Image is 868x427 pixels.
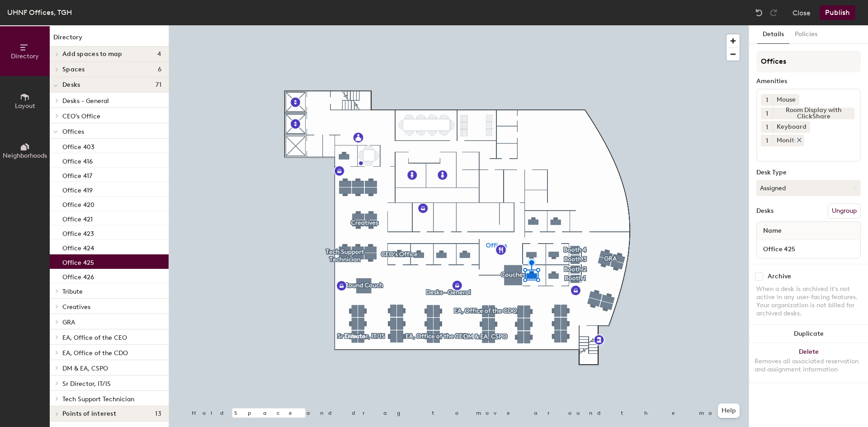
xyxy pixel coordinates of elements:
[761,94,773,106] button: 1
[15,102,35,110] span: Layout
[62,380,111,388] span: Sr Director, IT/IS
[62,334,127,342] span: EA, Office of the CEO
[62,365,108,372] span: DM & EA, CSPO
[756,169,861,176] div: Desk Type
[766,136,768,145] span: 1
[62,319,75,326] span: GRA
[62,242,94,252] p: Office 424
[789,25,823,44] button: Policies
[7,7,72,18] div: UHNF Offices, TGH
[62,213,93,223] p: Office 421
[756,180,861,196] button: Assigned
[3,152,47,160] span: Neighborhoods
[766,95,768,105] span: 1
[62,303,90,311] span: Creatives
[773,121,810,133] div: Keyboard
[749,343,868,383] button: DeleteRemoves all associated reservation and assignment information
[793,5,811,20] button: Close
[155,410,161,418] span: 13
[62,349,128,357] span: EA, Office of the CDO
[759,223,786,239] span: Name
[62,169,92,180] p: Office 417
[820,5,855,20] button: Publish
[718,404,740,418] button: Help
[62,288,83,296] span: Tribute
[156,81,161,89] span: 71
[757,25,789,44] button: Details
[62,155,93,165] p: Office 416
[756,78,861,85] div: Amenities
[769,8,778,17] img: Redo
[766,122,768,132] span: 1
[768,273,791,280] div: Archive
[62,227,94,238] p: Office 423
[62,113,100,120] span: CEO's Office
[759,243,859,255] input: Unnamed desk
[761,135,773,146] button: 1
[62,66,85,73] span: Spaces
[62,198,94,209] p: Office 420
[62,184,93,194] p: Office 419
[773,108,854,119] div: Room Display with ClickShare
[755,8,764,17] img: Undo
[62,128,84,136] span: Offices
[11,52,39,60] span: Directory
[773,94,799,106] div: Mouse
[749,325,868,343] button: Duplicate
[157,51,161,58] span: 4
[756,207,774,215] div: Desks
[62,51,123,58] span: Add spaces to map
[62,97,109,105] span: Desks - General
[766,109,768,118] span: 1
[62,410,116,418] span: Points of interest
[62,271,94,281] p: Office 426
[755,357,863,374] div: Removes all associated reservation and assignment information
[756,285,861,318] div: When a desk is archived it's not active in any user-facing features. Your organization is not bil...
[158,66,161,73] span: 6
[62,141,94,151] p: Office 403
[828,203,861,219] button: Ungroup
[773,135,804,146] div: Monitor
[50,33,169,47] h1: Directory
[62,256,94,267] p: Office 425
[62,395,134,403] span: Tech Support Technician
[761,121,773,133] button: 1
[761,108,773,119] button: 1
[62,81,80,89] span: Desks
